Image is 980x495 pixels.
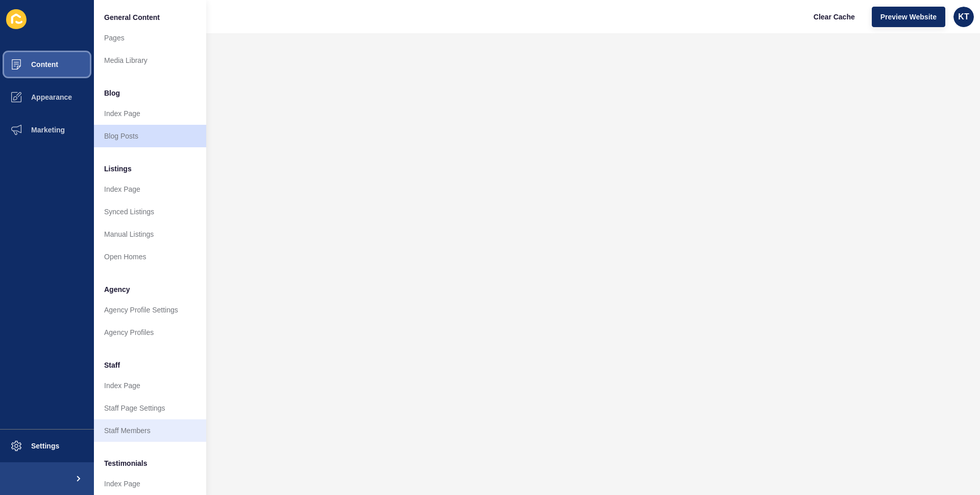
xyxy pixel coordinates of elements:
a: Agency Profiles [94,321,206,344]
button: Preview Website [872,7,945,27]
a: Index Page [94,102,206,125]
span: KT [958,12,969,22]
a: Blog Posts [94,125,206,147]
a: Manual Listings [94,223,206,245]
span: Testimonials [104,458,148,468]
span: Clear Cache [814,12,855,22]
a: Index Page [94,472,206,495]
span: General Content [104,12,160,22]
a: Index Page [94,374,206,397]
span: Preview Website [880,12,937,22]
span: Staff [104,360,120,370]
a: Synced Listings [94,200,206,223]
span: Agency [104,284,130,295]
a: Pages [94,27,206,49]
button: Clear Cache [805,7,864,27]
a: Media Library [94,49,206,72]
span: Blog [104,88,120,98]
a: Agency Profile Settings [94,299,206,321]
span: Listings [104,164,132,174]
a: Open Homes [94,245,206,268]
a: Staff Members [94,419,206,442]
a: Staff Page Settings [94,397,206,419]
a: Index Page [94,178,206,200]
